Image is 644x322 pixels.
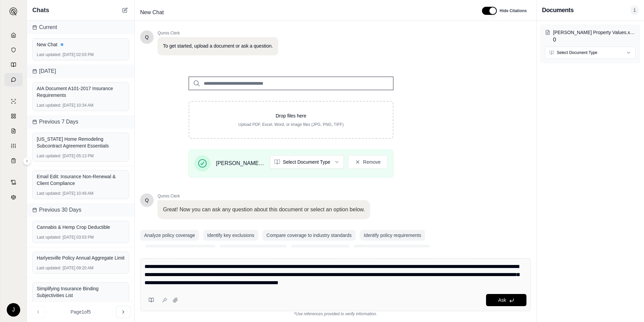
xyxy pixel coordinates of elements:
[545,29,636,44] button: [PERSON_NAME] Property Values.xlsx0
[37,285,125,299] div: Simplifying Insurance Binding Subjectivities List
[158,193,370,199] span: Qumis Clerk
[27,203,134,217] div: Previous 30 Days
[354,245,430,256] button: Check for specific endorsements
[27,21,134,34] div: Current
[262,230,356,241] button: Compare coverage to industry standards
[37,235,125,240] div: [DATE] 03:03 PM
[220,245,287,256] button: Summarize renewal process
[37,235,61,240] span: Last updated:
[23,157,31,165] button: Expand sidebar
[37,191,125,196] div: [DATE] 10:49 AM
[37,254,125,261] div: Harlyesville Policy Annual Aggregate Limit
[631,5,639,15] span: 1
[140,311,531,317] div: *Use references provided to verify information.
[37,265,125,271] div: [DATE] 09:20 AM
[37,52,125,57] div: [DATE] 02:03 PM
[37,136,125,149] div: [US_STATE] Home Remodeling Subcontract Agreement Essentials
[37,52,61,57] span: Last updated:
[4,139,23,153] a: Custom Report
[348,155,388,169] button: Remove
[137,7,474,18] div: Edit Title
[37,173,125,187] div: Email Edit: Insurance Non-Renewal & Client Compliance
[4,43,23,57] a: Documents Vault
[9,7,18,16] img: Expand sidebar
[553,29,636,44] div: 0
[291,245,349,256] button: Find contact information
[500,8,527,14] span: Hide Citations
[37,224,125,231] div: Cannabis & Hemp Crop Deductible
[4,124,23,138] a: Claim Coverage
[498,297,506,303] span: Ask
[360,230,425,241] button: Identify policy requirements
[145,197,149,204] span: Hello
[121,6,129,14] button: New Chat
[200,122,382,127] p: Upload PDF, Excel, Word, or image files (JPG, PNG, TIFF)
[7,5,20,18] button: Expand sidebar
[137,7,166,18] span: New Chat
[203,230,258,241] button: Identify key exclusions
[27,64,134,78] div: [DATE]
[37,85,125,99] div: AIA Document A101-2017 Insurance Requirements
[4,190,23,204] a: Legal Search Engine
[37,103,61,108] span: Last updated:
[163,206,365,214] p: Great! Now you can ask any question about this document or select an option below.
[71,308,91,315] span: Page 1 of 5
[486,294,526,306] button: Ask
[146,245,216,256] button: Explain deductibles and limits
[27,115,134,129] div: Previous 7 Days
[553,29,636,36] p: Richter Property Values.xlsx
[163,43,273,50] p: To get started, upload a document or ask a question.
[140,230,199,241] button: Analyze policy coverage
[37,41,125,48] div: New Chat
[4,154,23,167] a: Coverage Table
[4,58,23,72] a: Prompt Library
[32,5,49,15] span: Chats
[37,191,61,196] span: Last updated:
[158,30,278,36] span: Qumis Clerk
[37,265,61,271] span: Last updated:
[200,112,382,119] p: Drop files here
[37,153,125,159] div: [DATE] 05:13 PM
[145,34,149,41] span: Hello
[37,103,125,108] div: [DATE] 10:34 AM
[4,176,23,189] a: Contract Analysis
[4,73,23,86] a: Chat
[216,159,264,167] span: [PERSON_NAME] Property Values.xlsx
[37,153,61,159] span: Last updated:
[542,5,574,15] h3: Documents
[7,303,20,317] div: J
[4,95,23,108] a: Single Policy
[4,28,23,42] a: Home
[4,109,23,123] a: Policy Comparisons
